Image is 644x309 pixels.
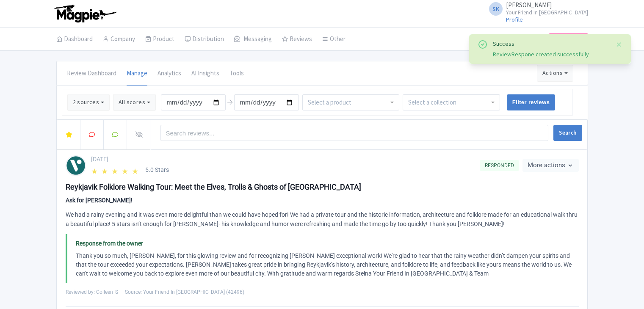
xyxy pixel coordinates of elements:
a: Analytics [158,62,181,86]
button: Close [616,39,622,50]
span: ★ [91,166,100,174]
span: ★ [132,166,140,174]
a: Reviews [282,28,312,51]
span: 5.0 Stars [145,166,169,174]
div: Thank you so much, [PERSON_NAME], for this glowing review and for recognizing [PERSON_NAME] excep... [76,251,574,278]
div: Success [493,39,609,48]
div: RESPONDED [480,160,519,171]
input: Filter reviews [507,94,556,110]
span: ★ [111,166,120,174]
img: viator-round-color-01-75e0e71c4bf787f1c8912121e6bb0b85.svg [66,155,85,176]
input: Search reviews... [160,125,549,141]
div: Reykjavik Folklore Walking Tour: Meet the Elves, Trolls & Ghosts of [GEOGRAPHIC_DATA] [66,181,579,193]
span: Reviewed by: Colleen_S [66,288,118,296]
span: ★ [122,166,130,174]
a: AI Insights [191,62,219,86]
a: Distribution [185,28,224,51]
a: Messaging [234,28,272,51]
div: ReviewRespone created successfully [493,50,609,59]
a: Product [145,28,174,51]
button: Actions [537,65,573,82]
div: We had a rainy evening and it was even more delightful than we could have hoped for! We had a pri... [66,210,579,229]
a: SK [PERSON_NAME] Your Friend In [GEOGRAPHIC_DATA] [484,2,588,15]
button: All scores [113,94,156,111]
a: Other [322,28,345,51]
span: [PERSON_NAME] [506,1,552,9]
div: Response from the owner [76,239,574,248]
a: Subscription [549,33,588,44]
input: Select a collection [408,99,458,106]
input: Select a product [308,99,353,106]
div: [DATE] [91,155,475,164]
div: Ask for [PERSON_NAME]! [66,196,579,205]
span: ★ [101,166,110,174]
a: Company [103,28,135,51]
small: Your Friend In [GEOGRAPHIC_DATA] [506,10,588,15]
button: More actions [522,159,579,172]
span: Source: Your Friend In [GEOGRAPHIC_DATA] (42496) [125,288,244,296]
a: Tools [229,62,244,86]
img: logo-ab69f6fb50320c5b225c76a69d11143b.png [52,4,118,23]
button: 2 sources [67,94,110,111]
button: Search [553,125,582,141]
span: SK [489,2,503,16]
a: Review Dashboard [67,62,116,86]
a: Profile [506,16,523,23]
a: Manage [127,62,147,86]
a: Dashboard [56,28,93,51]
